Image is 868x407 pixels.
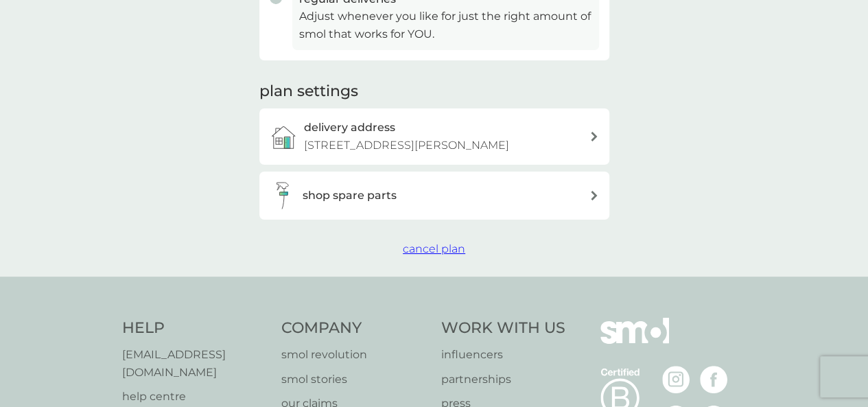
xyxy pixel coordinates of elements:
h3: delivery address [304,119,395,137]
a: [EMAIL_ADDRESS][DOMAIN_NAME] [122,346,268,381]
a: help centre [122,388,268,406]
a: influencers [441,346,565,364]
a: smol revolution [281,346,427,364]
a: smol stories [281,371,427,388]
span: cancel plan [403,242,465,255]
h3: shop spare parts [303,187,397,205]
img: visit the smol Facebook page [700,366,727,393]
h2: plan settings [259,81,358,102]
p: Adjust whenever you like for just the right amount of smol that works for YOU. [299,8,592,43]
img: smol [600,318,669,364]
h4: Work With Us [441,318,565,339]
a: partnerships [441,371,565,388]
button: shop spare parts [259,172,609,220]
h4: Help [122,318,268,339]
button: cancel plan [403,240,465,258]
a: delivery address[STREET_ADDRESS][PERSON_NAME] [259,108,609,164]
h4: Company [281,318,427,339]
p: [STREET_ADDRESS][PERSON_NAME] [304,137,509,154]
img: visit the smol Instagram page [662,366,690,393]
